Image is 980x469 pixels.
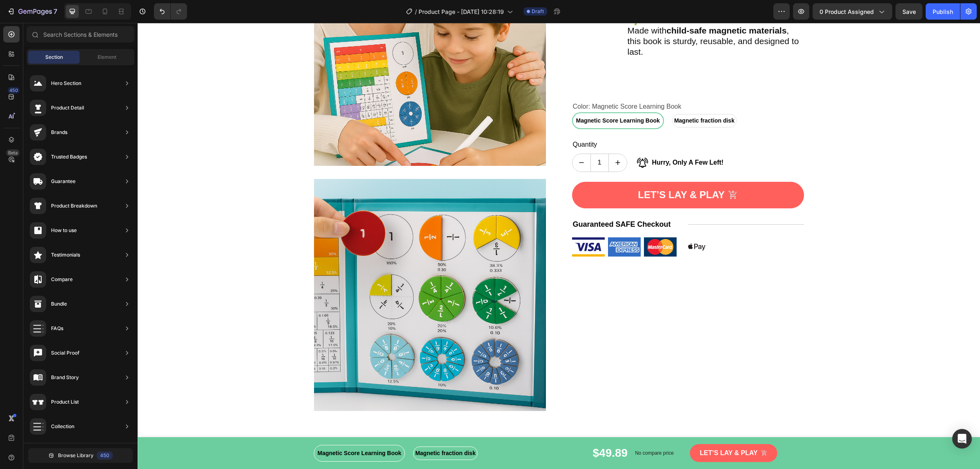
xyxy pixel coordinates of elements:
div: Testimonials [51,251,80,259]
span: Section [45,54,63,61]
iframe: Design area [138,23,980,469]
img: Alt Image [506,214,539,234]
img: Alt Image [542,214,575,234]
div: Compare [51,275,73,284]
span: Draft [532,8,544,15]
div: Collection [51,422,74,431]
div: How to use [51,226,77,234]
span: 0 product assigned [820,7,874,16]
p: No compare price [497,428,536,433]
div: Beta [6,150,20,156]
input: quantity [453,131,471,149]
p: Guaranteed SAFE Checkout [435,196,550,207]
span: Magnetic fraction disk [276,426,340,435]
div: Product Breakdown [51,202,97,210]
span: Element [98,54,116,61]
button: 0 product assigned [813,3,892,20]
button: Let’s lay & play [552,421,640,439]
img: Alt Image [470,214,503,234]
button: decrement [435,131,453,149]
div: Product Detail [51,104,84,112]
img: Alt Image [578,214,611,234]
div: $49.89 [454,421,491,440]
strong: child-safe magnetic materials [529,3,649,12]
span: Magnetic Score Learning Book [437,94,524,102]
div: Bundle [51,300,67,308]
div: Undo/Redo [154,3,187,20]
div: Let’s lay & play [500,166,587,178]
div: Hero Section [51,79,81,87]
div: Brands [51,128,67,136]
button: Let’s lay & play [434,159,666,185]
span: / [415,7,417,16]
input: Search Sections & Elements [27,26,134,42]
p: 7 [53,7,57,16]
button: Publish [926,3,960,20]
div: Quantity [434,116,666,127]
div: Social Proof [51,349,80,357]
span: Made with , this book is sturdy, reusable, and designed to last. [490,3,661,33]
button: 7 [3,3,61,20]
div: Product List [51,398,79,406]
div: Publish [933,7,953,16]
img: Alt Image [499,135,510,145]
div: FAQs [51,324,63,333]
div: Guarantee [51,177,76,185]
div: Trusted Badges [51,153,87,161]
div: 450 [97,451,113,460]
span: Magnetic fraction disk [535,94,599,102]
span: Save [902,8,916,15]
button: Save [895,3,922,20]
div: Brand Story [51,373,79,382]
div: Open Intercom Messenger [952,429,972,449]
p: Hurry, Only A Few Left! [514,135,586,145]
button: Browse Library450 [28,448,133,463]
button: increment [471,131,489,149]
span: Browse Library [58,452,94,459]
span: Magnetic Score Learning Book [178,426,265,435]
img: Alt Image [434,214,467,234]
div: Let’s lay & play [562,426,620,434]
legend: Color: Magnetic Score Learning Book [434,78,545,89]
div: 450 [8,87,20,94]
span: Product Page - [DATE] 10:28:19 [419,7,504,16]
